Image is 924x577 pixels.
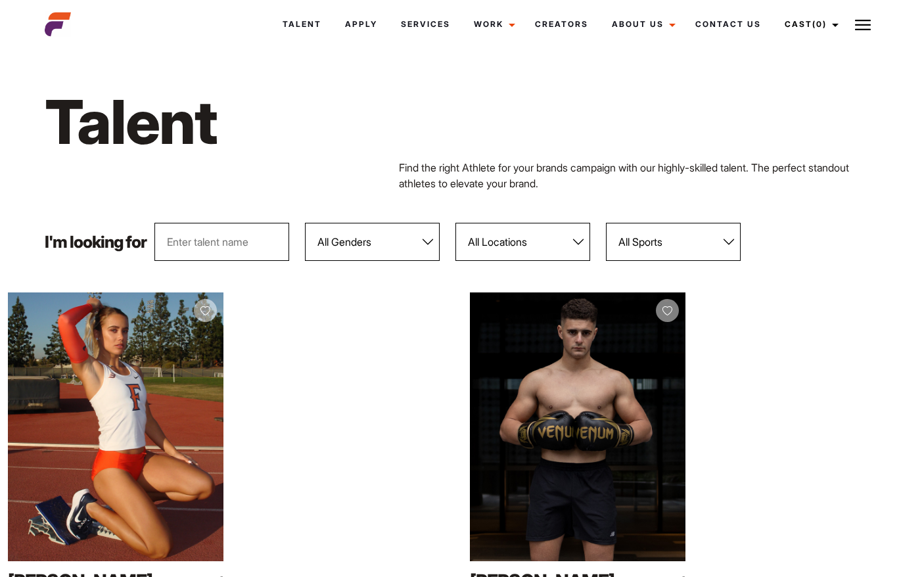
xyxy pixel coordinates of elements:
a: Cast(0) [773,7,846,42]
img: Burger icon [855,17,871,33]
h1: Talent [45,84,525,160]
span: (0) [812,19,827,29]
a: Services [389,7,462,42]
p: I'm looking for [45,234,147,250]
input: Enter talent name [154,223,289,261]
a: Contact Us [683,7,773,42]
a: Work [462,7,523,42]
a: Apply [333,7,389,42]
a: Talent [271,7,333,42]
img: cropped-aefm-brand-fav-22-square.png [45,11,71,37]
a: About Us [600,7,683,42]
a: Creators [523,7,600,42]
p: Find the right Athlete for your brands campaign with our highly-skilled talent. The perfect stand... [399,160,879,191]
